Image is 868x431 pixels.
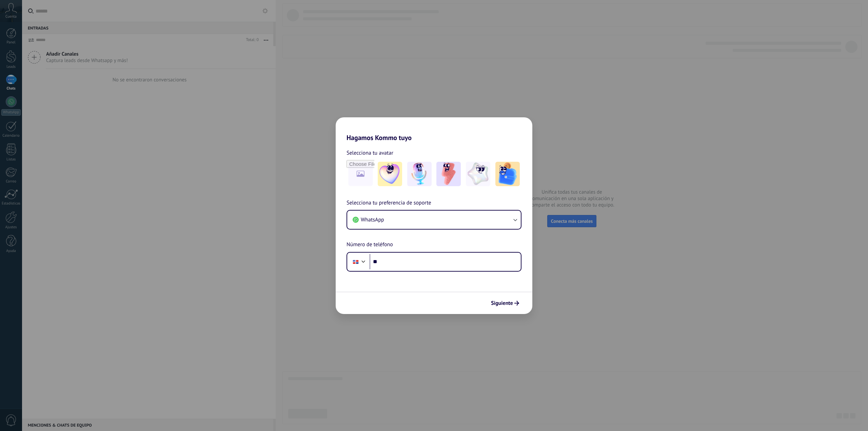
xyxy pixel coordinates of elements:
[491,301,513,306] span: Siguiente
[488,297,522,309] button: Siguiente
[495,162,520,186] img: -5.jpeg
[347,199,431,208] span: Selecciona tu preferencia de soporte
[349,255,362,269] div: Dominican Republic: + 1
[336,117,532,142] h2: Hagamos Kommo tuyo
[361,216,384,223] span: WhatsApp
[347,240,393,249] span: Número de teléfono
[407,162,432,186] img: -2.jpeg
[347,149,393,157] span: Selecciona tu avatar
[466,162,490,186] img: -4.jpeg
[436,162,461,186] img: -3.jpeg
[347,211,521,229] button: WhatsApp
[378,162,402,186] img: -1.jpeg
